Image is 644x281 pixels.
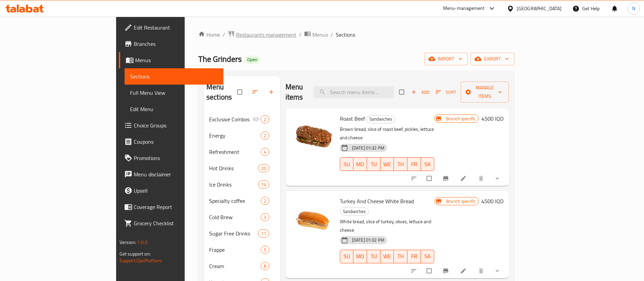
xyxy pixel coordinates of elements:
[343,251,351,261] span: SU
[261,214,269,221] span: 3
[119,52,224,68] a: Menus
[134,40,218,48] span: Branches
[367,250,381,263] button: TU
[424,251,432,261] span: SA
[490,263,506,278] button: show more
[353,250,367,263] button: MO
[125,101,224,117] a: Edit Menu
[209,180,258,189] span: Ice Drinks
[370,159,378,169] span: TU
[424,53,468,65] button: import
[349,145,387,151] span: [DATE] 01:32 PM
[261,115,269,123] div: items
[423,264,437,277] span: Select to update
[119,19,224,36] a: Edit Restaurant
[261,197,269,205] div: items
[336,31,355,39] span: Sections
[438,171,455,186] button: Branch-specific-item
[119,166,224,182] a: Menu disclaimer
[204,225,280,242] div: Sugar Free Drinks11
[209,229,258,238] span: Sugar Free Drinks
[632,5,635,12] span: N
[130,89,218,97] span: Full Menu View
[430,55,462,63] span: import
[258,229,269,238] div: items
[130,72,218,81] span: Sections
[340,113,365,124] span: Roast Beef
[209,164,258,172] span: Hot Drinks
[198,30,514,39] nav: breadcrumb
[119,134,224,150] a: Coupons
[331,31,333,39] li: /
[204,209,280,225] div: Cold Brew3
[397,159,405,169] span: TH
[134,170,218,178] span: Menu disclaimer
[134,121,218,129] span: Choice Groups
[517,5,562,12] div: [GEOGRAPHIC_DATA]
[383,251,391,261] span: WE
[209,197,261,205] div: Specialty coffee
[370,251,378,261] span: TU
[204,111,280,127] div: Exclusive Combos2
[409,87,431,98] button: Add
[434,87,458,98] button: Sort
[340,125,434,142] p: Brown bread, slice of roast beef, pickles, lettuce and cheese
[209,115,253,123] div: Exclusive Combos
[461,82,509,103] button: Manage items
[134,138,218,146] span: Coupons
[134,187,218,195] span: Upsell
[314,86,394,98] input: search
[340,196,414,206] span: Turkey And Cheese White Bread
[407,250,421,263] button: FR
[119,238,136,247] span: Version:
[261,247,269,253] span: 5
[406,171,423,186] button: sort-choices
[410,251,418,261] span: FR
[236,31,296,39] span: Restaurants management
[261,131,269,140] div: items
[366,115,395,123] div: Sandwiches
[119,256,163,265] a: Support.OpsPlatform
[258,180,269,189] div: items
[443,198,478,205] span: Branch specific
[119,215,224,231] a: Grocery Checklist
[209,213,261,221] span: Cold Brew
[223,31,225,39] li: /
[204,193,280,209] div: Specialty coffee2
[460,175,468,182] a: Edit menu item
[431,87,461,98] span: Sort items
[466,84,503,101] span: Manage items
[443,4,485,13] div: Menu-management
[397,251,405,261] span: TH
[411,88,429,96] span: Add
[443,116,478,122] span: Branch specific
[474,171,490,186] button: delete
[494,267,501,274] svg: Show Choices
[476,55,509,63] span: export
[244,56,260,64] div: Open
[204,258,280,274] div: Cream8
[261,116,269,123] span: 2
[261,263,269,269] span: 8
[119,249,151,258] span: Get support on:
[209,246,261,254] span: Frappe
[209,131,261,140] div: Energy
[204,176,280,193] div: Ice Drinks14
[258,164,269,172] div: items
[258,165,269,172] span: 20
[312,31,328,39] span: Menus
[367,115,395,123] span: Sandwiches
[198,51,242,67] span: The Grinders
[340,250,353,263] button: SU
[356,159,364,169] span: MO
[209,148,261,156] span: Refreshment
[119,182,224,199] a: Upsell
[353,157,367,171] button: MO
[119,36,224,52] a: Branches
[244,57,260,63] span: Open
[134,219,218,227] span: Grocery Checklist
[261,213,269,221] div: items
